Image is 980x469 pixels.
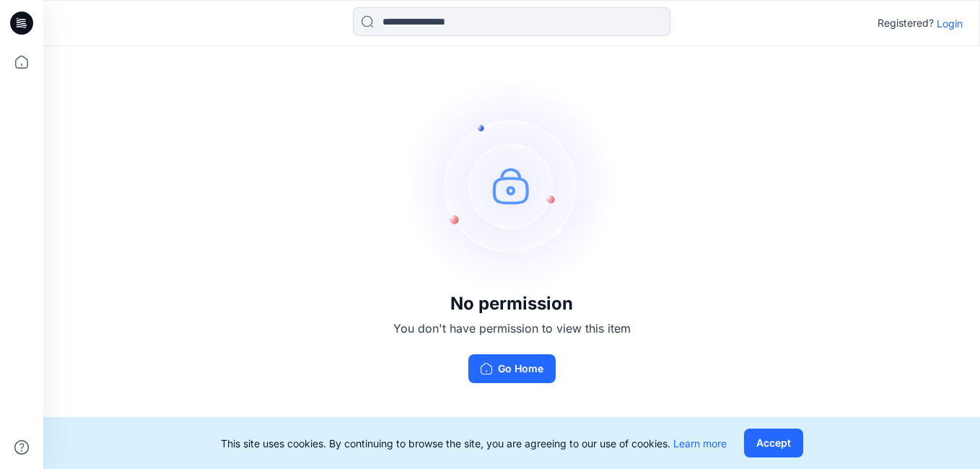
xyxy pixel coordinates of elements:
[393,320,631,337] p: You don't have permission to view this item
[393,294,631,314] h3: No permission
[403,77,620,294] img: no-perm.svg
[221,436,727,451] p: This site uses cookies. By continuing to browse the site, you are agreeing to our use of cookies.
[937,16,963,31] p: Login
[878,14,934,32] p: Registered?
[468,354,556,383] button: Go Home
[744,429,803,457] button: Accept
[673,437,727,450] a: Learn more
